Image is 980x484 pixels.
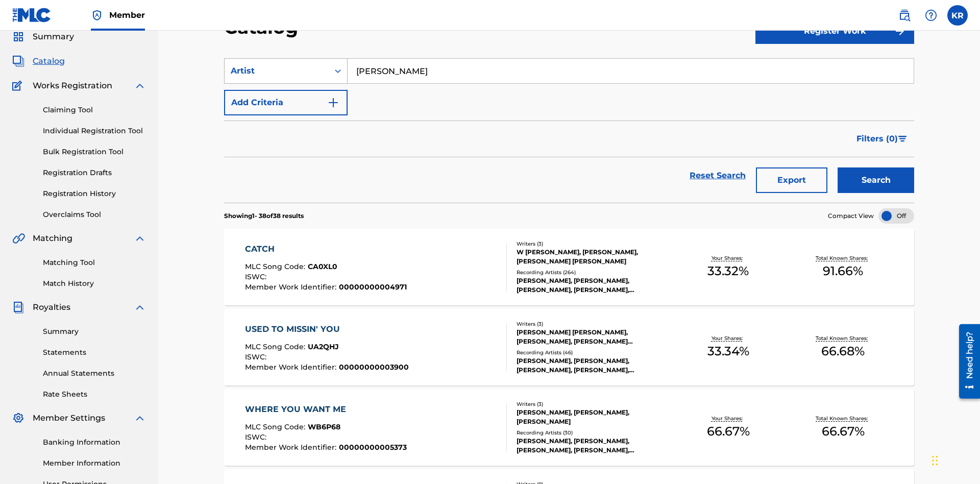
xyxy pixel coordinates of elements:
[43,257,146,268] a: Matching Tool
[43,167,146,178] a: Registration Drafts
[245,282,339,292] span: Member Work Identifier :
[517,328,671,346] div: [PERSON_NAME] [PERSON_NAME], [PERSON_NAME], [PERSON_NAME] [PERSON_NAME]
[517,429,671,437] div: Recording Artists ( 30 )
[517,276,671,295] div: [PERSON_NAME], [PERSON_NAME], [PERSON_NAME], [PERSON_NAME], [PERSON_NAME]
[921,5,941,26] div: Help
[816,415,870,422] p: Total Known Shares:
[850,126,914,152] button: Filters (0)
[231,65,323,77] div: Artist
[339,362,409,372] span: 00000000003900
[33,31,74,43] span: Summary
[43,209,146,220] a: Overclaims Tool
[134,412,146,424] img: expand
[517,400,671,408] div: Writers ( 3 )
[245,352,269,361] span: ISWC :
[12,55,24,67] img: Catalog
[224,309,914,385] a: USED TO MISSIN' YOUMLC Song Code:UA2QHJISWC:Member Work Identifier:00000000003900Writers (3)[PERS...
[134,232,146,245] img: expand
[224,58,914,203] form: Search Form
[898,136,907,142] img: filter
[224,389,914,466] a: WHERE YOU WANT MEMLC Song Code:WB6P68ISWC:Member Work Identifier:00000000005373Writers (3)[PERSON...
[43,389,146,400] a: Rate Sheets
[245,443,339,452] span: Member Work Identifier :
[43,147,146,157] a: Bulk Registration Tool
[823,262,863,280] span: 91.66 %
[224,211,304,221] p: Showing 1 - 38 of 38 results
[12,80,26,92] img: Works Registration
[925,9,937,21] img: help
[755,18,914,44] button: Register Work
[756,167,827,193] button: Export
[33,412,105,424] span: Member Settings
[929,435,980,484] iframe: Chat Widget
[707,262,749,280] span: 33.32 %
[43,368,146,379] a: Annual Statements
[12,8,52,22] img: MLC Logo
[245,262,308,271] span: MLC Song Code :
[327,96,339,109] img: 9d2ae6d4665cec9f34b9.svg
[517,408,671,426] div: [PERSON_NAME], [PERSON_NAME], [PERSON_NAME]
[898,9,911,21] img: search
[134,301,146,313] img: expand
[517,269,671,276] div: Recording Artists ( 264 )
[816,254,870,262] p: Total Known Shares:
[245,272,269,281] span: ISWC :
[33,232,72,245] span: Matching
[712,415,745,422] p: Your Shares:
[12,301,24,313] img: Royalties
[822,422,865,441] span: 66.67 %
[308,422,340,431] span: WB6P68
[12,232,25,245] img: Matching
[707,342,749,360] span: 33.34 %
[43,326,146,337] a: Summary
[245,422,308,431] span: MLC Song Code :
[43,188,146,199] a: Registration History
[932,445,938,476] div: Drag
[894,25,906,37] img: f7272a7cc735f4ea7f67.svg
[712,334,745,342] p: Your Shares:
[245,362,339,372] span: Member Work Identifier :
[245,243,407,255] div: CATCH
[517,248,671,266] div: W [PERSON_NAME], [PERSON_NAME], [PERSON_NAME] [PERSON_NAME]
[12,31,74,43] a: SummarySummary
[339,443,407,452] span: 00000000005373
[43,278,146,289] a: Match History
[828,211,874,221] span: Compact View
[838,167,914,193] button: Search
[245,323,409,335] div: USED TO MISSIN' YOU
[951,320,980,404] iframe: Resource Center
[894,5,915,26] a: Public Search
[245,342,308,351] span: MLC Song Code :
[517,356,671,375] div: [PERSON_NAME], [PERSON_NAME], [PERSON_NAME], [PERSON_NAME], [PERSON_NAME], [PERSON_NAME], [PERSON...
[43,437,146,448] a: Banking Information
[308,262,337,271] span: CA0XL0
[245,432,269,442] span: ISWC :
[43,347,146,358] a: Statements
[947,5,968,26] div: User Menu
[517,320,671,328] div: Writers ( 3 )
[33,301,70,313] span: Royalties
[245,403,407,416] div: WHERE YOU WANT ME
[33,55,65,67] span: Catalog
[707,422,750,441] span: 66.67 %
[224,90,348,115] button: Add Criteria
[224,229,914,305] a: CATCHMLC Song Code:CA0XL0ISWC:Member Work Identifier:00000000004971Writers (3)W [PERSON_NAME], [P...
[712,254,745,262] p: Your Shares:
[856,133,898,145] span: Filters ( 0 )
[12,31,24,43] img: Summary
[517,240,671,248] div: Writers ( 3 )
[517,349,671,356] div: Recording Artists ( 46 )
[134,80,146,92] img: expand
[12,412,24,424] img: Member Settings
[43,105,146,115] a: Claiming Tool
[684,164,751,187] a: Reset Search
[43,126,146,136] a: Individual Registration Tool
[12,55,65,67] a: CatalogCatalog
[339,282,407,292] span: 00000000004971
[43,458,146,469] a: Member Information
[517,437,671,455] div: [PERSON_NAME], [PERSON_NAME], [PERSON_NAME], [PERSON_NAME], [PERSON_NAME]
[308,342,339,351] span: UA2QHJ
